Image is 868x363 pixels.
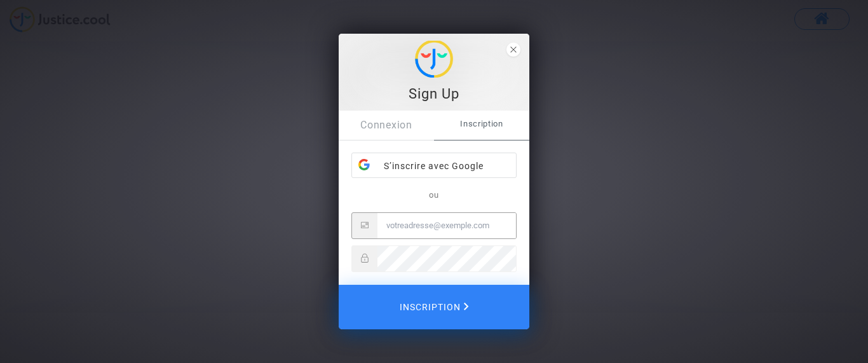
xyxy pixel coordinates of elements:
input: Password [377,246,516,271]
span: close [506,43,520,57]
div: S’inscrire avec Google [352,153,516,179]
span: Inscription [400,294,469,320]
a: Connexion [339,111,434,140]
span: ou [429,190,439,200]
div: Sign Up [346,85,522,104]
span: Inscription [434,111,529,137]
input: Email [377,213,516,238]
button: Inscription [339,285,529,329]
